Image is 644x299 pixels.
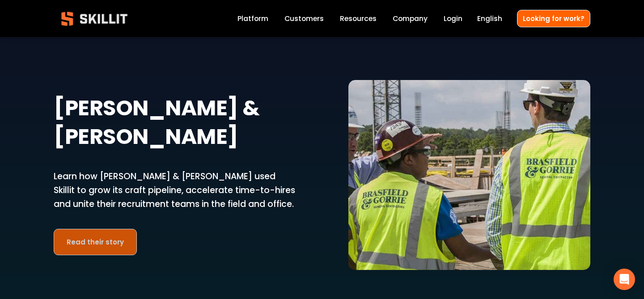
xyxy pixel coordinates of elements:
[477,13,502,24] span: English
[340,13,377,25] a: folder dropdown
[444,13,462,25] a: Login
[340,13,377,24] span: Resources
[54,170,296,211] p: Learn how [PERSON_NAME] & [PERSON_NAME] used Skillit to grow its craft pipeline, accelerate time-...
[54,5,135,32] img: Skillit
[477,13,502,25] div: language picker
[54,229,137,255] a: Read their story
[237,13,268,25] a: Platform
[614,269,635,290] div: Open Intercom Messenger
[393,13,428,25] a: Company
[54,92,264,157] strong: [PERSON_NAME] & [PERSON_NAME]
[284,13,324,25] a: Customers
[517,10,590,27] a: Looking for work?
